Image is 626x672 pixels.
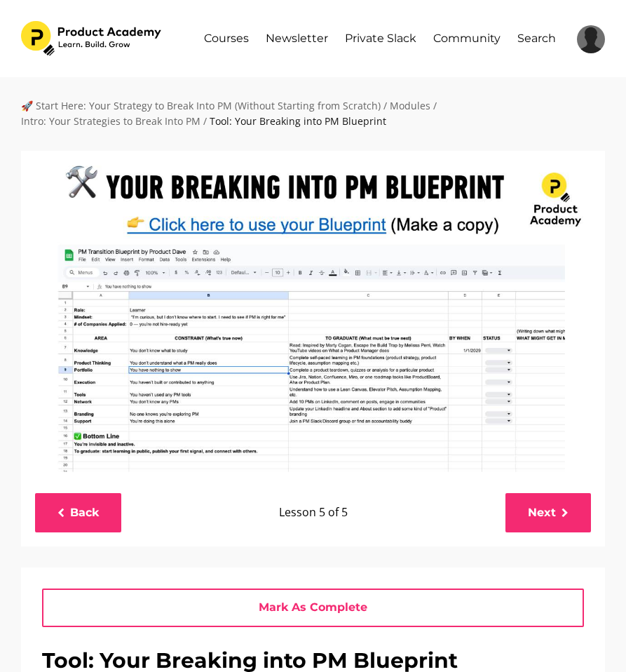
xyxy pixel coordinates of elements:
a: 🚀 Start Here: Your Strategy to Break Into PM (Without Starting from Scratch) [21,99,381,112]
div: Tool: Your Breaking into PM Blueprint [210,114,386,129]
img: 2e0ab5f-7246-715-d5e-c53e00c1df03_582dc3fb-c1b0-4259-95ab-5487f20d86c3.png [21,21,163,56]
div: / [383,98,387,114]
a: Modules [390,99,430,112]
div: / [433,98,437,114]
img: 46c8e1f-b126-883-17c5-7ce6354c564_e3638923-572a-4b61-9102-3242250b0009.png [21,151,605,480]
a: Community [433,21,501,56]
a: Newsletter [266,21,328,56]
a: Mark As Complete [42,589,584,627]
div: / [203,114,207,129]
a: Search [517,21,556,56]
img: 9876de007ac11d6ec366015d0f002326 [577,25,605,53]
p: Lesson 5 of 5 [128,504,498,522]
a: Intro: Your Strategies to Break Into PM [21,114,200,128]
a: Courses [204,21,249,56]
a: Back [35,493,121,532]
a: Next [505,493,591,532]
a: Private Slack [345,21,416,56]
